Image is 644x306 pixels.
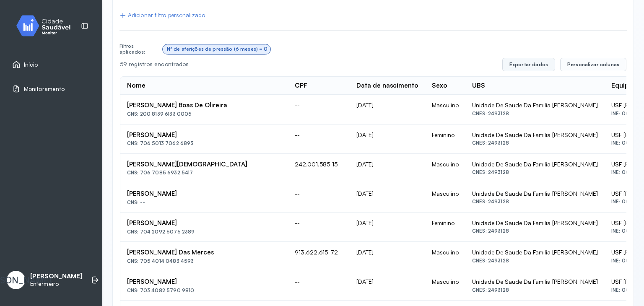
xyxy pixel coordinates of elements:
td: Masculino [425,242,465,271]
div: [PERSON_NAME] Das Merces [127,249,281,257]
div: CNES: 2493128 [472,140,598,146]
p: [PERSON_NAME] [30,272,83,280]
div: [PERSON_NAME] [127,278,281,286]
td: 913.622.615-72 [288,242,350,271]
div: [PERSON_NAME] [127,190,281,198]
div: CNS: 200 8139 6133 0005 [127,111,281,117]
div: Unidade De Saude Da Familia [PERSON_NAME] [472,278,598,285]
div: CNES: 2493128 [472,169,598,175]
div: CNS: 703 4082 5790 9810 [127,288,281,293]
div: Equipe [611,82,632,90]
div: CNES: 2493128 [472,258,598,264]
a: Início [12,60,90,69]
div: CNES: 2493128 [472,228,598,234]
div: [PERSON_NAME] Boas De Olireira [127,101,281,109]
td: -- [288,95,350,124]
td: -- [288,124,350,154]
td: Feminino [425,124,465,154]
div: Unidade De Saude Da Familia [PERSON_NAME] [472,101,598,109]
div: Unidade De Saude Da Familia [PERSON_NAME] [472,219,598,227]
div: UBS [472,82,485,90]
td: -- [288,183,350,213]
td: [DATE] [350,213,425,242]
div: Data de nascimento [356,82,418,90]
div: CPF [295,82,307,90]
td: [DATE] [350,95,425,124]
div: [PERSON_NAME][DEMOGRAPHIC_DATA] [127,161,281,169]
div: CNES: 2493128 [472,111,598,117]
span: Monitoramento [24,86,65,93]
div: Filtros aplicados: [119,43,159,55]
td: Feminino [425,213,465,242]
td: Masculino [425,154,465,183]
td: [DATE] [350,124,425,154]
div: Nome [127,82,145,90]
p: Enfermeiro [30,280,83,288]
div: Sexo [432,82,447,90]
div: 59 registros encontrados [120,61,496,68]
div: CNES: 2493128 [472,287,598,293]
div: Unidade De Saude Da Familia [PERSON_NAME] [472,190,598,197]
div: CNES: 2493128 [472,199,598,205]
div: Adicionar filtro personalizado [119,12,205,19]
div: CNS: 706 7085 6932 5417 [127,170,281,176]
div: Unidade De Saude Da Familia [PERSON_NAME] [472,161,598,168]
div: [PERSON_NAME] [127,219,281,227]
div: Unidade De Saude Da Familia [PERSON_NAME] [472,131,598,139]
td: -- [288,271,350,301]
div: CNS: 706 5013 7062 6893 [127,140,281,146]
td: [DATE] [350,242,425,271]
td: [DATE] [350,183,425,213]
div: [PERSON_NAME] [127,131,281,139]
button: Personalizar colunas [560,58,626,71]
td: 242.001.585-15 [288,154,350,183]
td: [DATE] [350,154,425,183]
td: Masculino [425,271,465,301]
a: Monitoramento [12,85,90,93]
td: Masculino [425,95,465,124]
div: Nº de aferições de pressão (6 meses) = 0 [167,46,267,52]
div: CNS: 705 4014 0483 4593 [127,258,281,264]
div: CNS: -- [127,200,281,205]
div: Unidade De Saude Da Familia [PERSON_NAME] [472,249,598,256]
div: CNS: 704 2092 6076 2389 [127,229,281,235]
span: Início [24,61,38,68]
td: Masculino [425,183,465,213]
span: Personalizar colunas [567,61,619,68]
img: monitor.svg [9,13,84,38]
td: -- [288,213,350,242]
button: Exportar dados [502,58,555,71]
td: [DATE] [350,271,425,301]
